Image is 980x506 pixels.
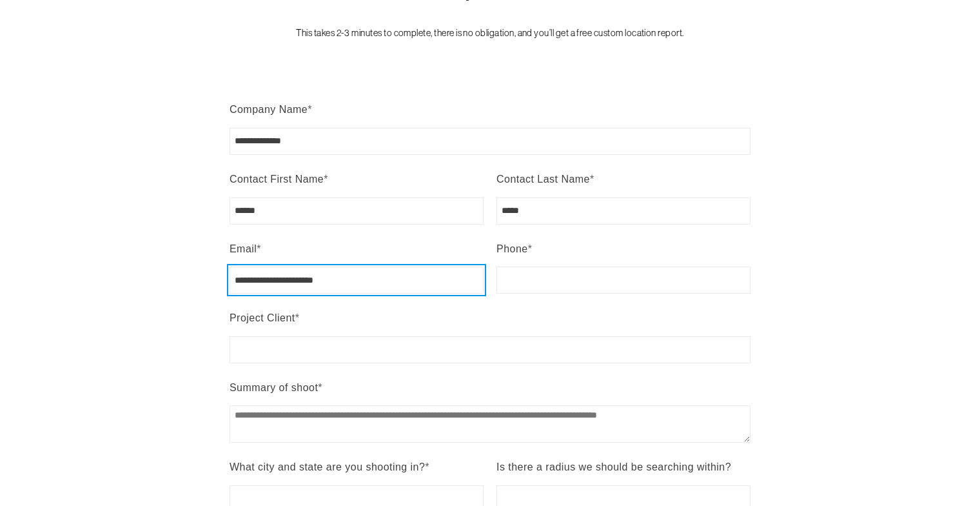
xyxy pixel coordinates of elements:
textarea: Summary of shoot* [230,405,750,443]
span: Email [230,243,257,254]
input: Company Name* [230,128,750,155]
span: Is there a radius we should be searching within? [496,461,731,472]
span: Project Client [230,312,295,323]
span: What city and state are you shooting in? [230,461,425,472]
input: Contact First Name* [230,197,484,225]
input: Email* [230,267,484,294]
input: Contact Last Name* [496,197,750,225]
span: Company Name [230,104,308,115]
span: Phone [496,243,528,254]
span: Contact Last Name [496,174,590,185]
input: Project Client* [230,336,750,363]
p: This takes 2-3 minutes to complete, there is no obligation, and you’ll get a free custom location... [276,26,703,41]
span: Contact First Name [230,174,324,185]
input: Phone* [496,267,750,294]
span: Summary of shoot [230,382,318,393]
